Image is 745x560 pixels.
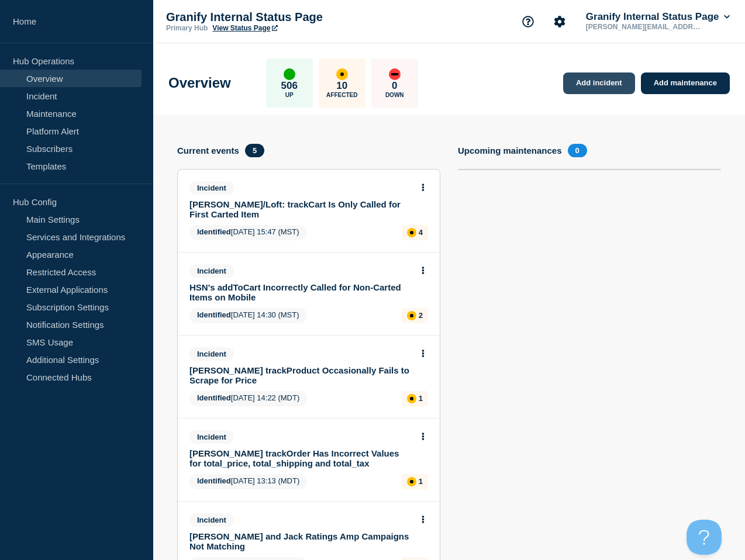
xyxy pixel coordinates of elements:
[281,80,298,92] p: 506
[189,531,412,551] a: [PERSON_NAME] and Jack Ratings Amp Campaigns Not Matching
[407,394,416,403] div: affected
[385,92,404,98] p: Down
[189,181,234,195] span: Incident
[197,227,231,236] span: Identified
[189,199,412,219] a: [PERSON_NAME]/Loft: trackCart Is Only Called for First Carted Item
[336,68,348,80] div: affected
[189,365,412,385] a: [PERSON_NAME] trackProduct Occasionally Fails to Scrape for Price
[407,311,416,320] div: affected
[584,11,732,23] button: Granify Internal Status Page
[168,75,231,91] h1: Overview
[197,310,231,319] span: Identified
[189,347,234,361] span: Incident
[189,308,307,323] span: [DATE] 14:30 (MST)
[563,72,635,94] a: Add incident
[189,448,412,468] a: [PERSON_NAME] trackOrder Has Incorrect Values for total_price, total_shipping and total_tax
[284,68,295,80] div: up
[641,72,730,94] a: Add maintenance
[419,477,423,486] p: 1
[177,146,239,155] h4: Current events
[285,92,294,98] p: Up
[189,474,307,489] span: [DATE] 13:13 (MDT)
[245,144,264,157] span: 5
[189,513,234,527] span: Incident
[568,144,587,157] span: 0
[166,24,208,32] p: Primary Hub
[458,146,562,155] h4: Upcoming maintenances
[189,391,307,406] span: [DATE] 14:22 (MDT)
[212,24,277,32] a: View Status Page
[389,68,401,80] div: down
[407,228,416,237] div: affected
[197,393,231,402] span: Identified
[419,394,423,403] p: 1
[584,23,705,31] p: [PERSON_NAME][EMAIL_ADDRESS][PERSON_NAME][DOMAIN_NAME]
[189,282,412,302] a: HSN's addToCart Incorrectly Called for Non-Carted Items on Mobile
[197,476,231,485] span: Identified
[687,520,722,555] iframe: Help Scout Beacon - Open
[326,92,357,98] p: Affected
[516,9,540,34] button: Support
[166,11,400,24] p: Granify Internal Status Page
[189,430,234,444] span: Incident
[407,477,416,486] div: affected
[392,80,397,92] p: 0
[547,9,572,34] button: Account settings
[336,80,347,92] p: 10
[189,264,234,278] span: Incident
[419,311,423,320] p: 2
[419,228,423,237] p: 4
[189,225,307,240] span: [DATE] 15:47 (MST)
